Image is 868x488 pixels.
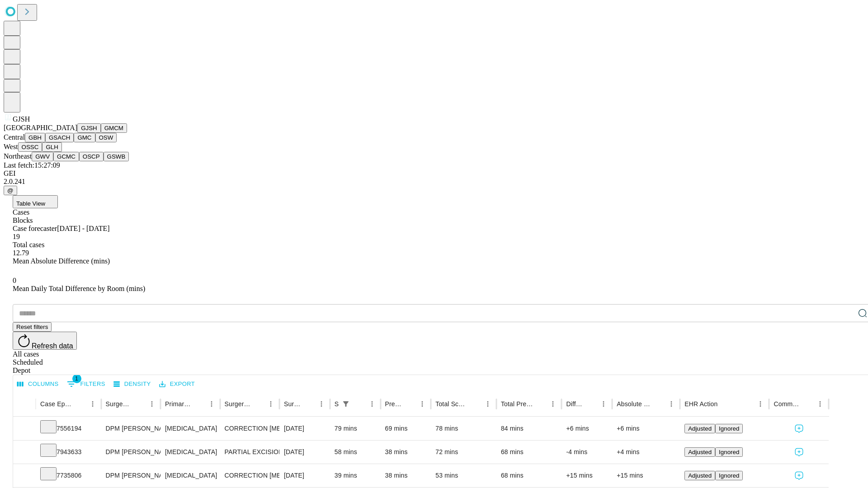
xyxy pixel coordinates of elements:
span: Adjusted [688,425,712,432]
div: Predicted In Room Duration [385,400,403,408]
div: 84 mins [501,417,557,440]
button: Adjusted [684,424,715,433]
button: Menu [205,398,218,410]
button: Menu [315,398,328,410]
span: Ignored [719,425,739,432]
button: Ignored [715,424,743,433]
span: Adjusted [688,472,712,479]
button: Sort [718,398,731,410]
button: OSW [95,133,117,142]
button: Sort [534,398,547,410]
button: Ignored [715,471,743,480]
div: Difference [566,400,584,408]
button: Expand [18,421,31,437]
div: DPM [PERSON_NAME] [PERSON_NAME] [106,441,156,464]
div: Absolute Difference [617,400,651,408]
div: DPM [PERSON_NAME] [PERSON_NAME] [106,417,156,440]
span: Total cases [13,241,44,249]
div: 79 mins [335,417,376,440]
div: 7735806 [40,464,97,487]
span: 1 [72,374,81,383]
button: Expand [18,468,31,484]
div: 72 mins [435,441,492,464]
button: GSWB [104,152,129,161]
button: Menu [86,398,99,410]
div: 58 mins [335,441,376,464]
div: Comments [774,400,800,408]
span: West [4,143,18,150]
button: GSACH [45,133,74,142]
span: Refresh data [32,342,73,350]
span: 19 [13,233,20,240]
button: Menu [366,398,378,410]
button: GJSH [77,123,101,133]
div: 53 mins [435,464,492,487]
button: OSCP [79,152,104,161]
button: Select columns [15,377,61,391]
div: -4 mins [566,441,608,464]
div: Surgery Date [284,400,302,408]
span: GJSH [13,115,30,123]
button: Sort [74,398,86,410]
button: Menu [547,398,559,410]
span: Central [4,133,25,141]
div: Surgery Name [225,400,251,408]
div: EHR Action [684,400,717,408]
button: Menu [814,398,826,410]
div: Surgeon Name [106,400,132,408]
span: [DATE] - [DATE] [57,225,109,232]
div: 78 mins [435,417,492,440]
div: CORRECTION [MEDICAL_DATA] [225,464,275,487]
span: Northeast [4,152,32,160]
span: Mean Daily Total Difference by Room (mins) [13,285,145,292]
button: Menu [665,398,678,410]
button: Show filters [65,377,108,391]
button: Sort [403,398,416,410]
div: Total Predicted Duration [501,400,533,408]
button: Menu [416,398,429,410]
span: Case forecaster [13,225,57,232]
div: 7943633 [40,441,97,464]
div: DPM [PERSON_NAME] [PERSON_NAME] [106,464,156,487]
button: GMC [74,133,95,142]
div: [MEDICAL_DATA] [165,441,215,464]
div: 1 active filter [340,398,352,410]
button: Sort [801,398,814,410]
div: 68 mins [501,441,557,464]
div: Case Epic Id [40,400,73,408]
div: 39 mins [335,464,376,487]
button: Expand [18,445,31,460]
button: GLH [42,142,61,152]
div: Total Scheduled Duration [435,400,468,408]
button: Refresh data [13,332,77,350]
button: Menu [597,398,610,410]
button: GBH [25,133,45,142]
div: +15 mins [617,464,675,487]
div: CORRECTION [MEDICAL_DATA], DOUBLE [MEDICAL_DATA] [225,417,275,440]
button: Sort [585,398,597,410]
span: Reset filters [16,324,48,330]
div: PARTIAL EXCISION PHALANX OF TOE [225,441,275,464]
button: GCMC [53,152,79,161]
span: 12.79 [13,249,29,257]
button: Sort [193,398,205,410]
div: 68 mins [501,464,557,487]
button: Ignored [715,447,743,457]
button: Density [111,377,153,391]
div: 7556194 [40,417,97,440]
button: Show filters [340,398,352,410]
div: [DATE] [284,417,325,440]
button: Sort [302,398,315,410]
span: [GEOGRAPHIC_DATA] [4,124,77,131]
span: 0 [13,277,16,284]
button: Reset filters [13,322,52,332]
span: @ [7,187,14,194]
div: Scheduled In Room Duration [335,400,339,408]
button: GWV [32,152,53,161]
div: +4 mins [617,441,675,464]
span: Table View [16,200,45,207]
button: Export [157,377,197,391]
button: Sort [353,398,366,410]
button: Sort [252,398,264,410]
button: Table View [13,195,58,208]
